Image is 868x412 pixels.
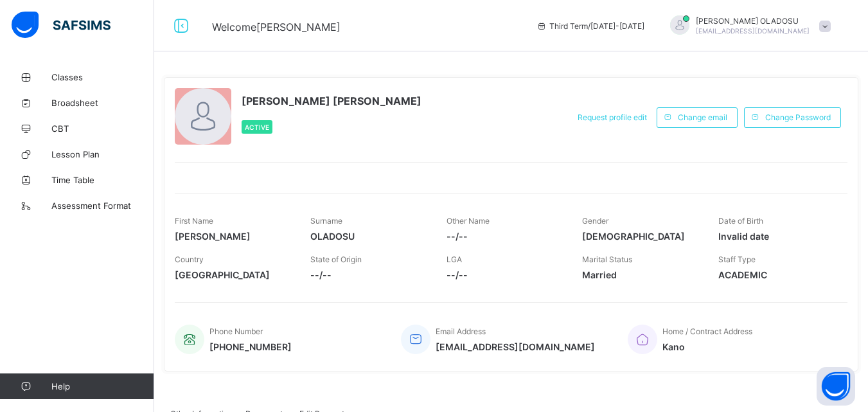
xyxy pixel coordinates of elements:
span: [GEOGRAPHIC_DATA] [175,269,291,280]
span: Invalid date [718,231,835,242]
span: [EMAIL_ADDRESS][DOMAIN_NAME] [696,27,810,35]
span: CBT [51,123,154,134]
span: Email Address [436,327,486,336]
span: LGA [447,255,462,264]
span: Country [175,255,204,264]
span: Phone Number [209,327,263,336]
span: Help [51,381,154,391]
span: Kano [662,341,752,352]
span: --/-- [310,269,427,280]
span: [DEMOGRAPHIC_DATA] [582,231,698,242]
span: Assessment Format [51,201,154,211]
span: Home / Contract Address [662,327,752,336]
span: [PERSON_NAME] OLADOSU [696,16,810,26]
span: Gender [582,216,608,226]
span: Change email [678,112,727,122]
span: --/-- [447,231,563,242]
img: safsims [12,12,111,39]
span: Time Table [51,175,154,185]
span: Welcome [PERSON_NAME] [212,21,341,33]
span: ACADEMIC [718,269,835,280]
span: Surname [310,216,342,226]
button: Open asap [817,367,855,406]
span: --/-- [447,269,563,280]
span: Request profile edit [578,112,647,122]
span: Other Name [447,216,490,226]
span: Broadsheet [51,98,154,108]
div: FUNKE OLADOSU [657,15,837,37]
span: Classes [51,72,154,82]
span: Date of Birth [718,216,763,226]
span: Active [245,123,269,131]
span: Staff Type [718,255,756,264]
span: First Name [175,216,213,226]
span: OLADOSU [310,231,427,242]
span: [PHONE_NUMBER] [209,341,292,352]
span: Marital Status [582,255,632,264]
span: Change Password [765,112,831,122]
span: [EMAIL_ADDRESS][DOMAIN_NAME] [436,341,595,352]
span: Married [582,269,698,280]
span: Lesson Plan [51,149,154,159]
span: [PERSON_NAME] [PERSON_NAME] [242,94,421,107]
span: session/term information [536,21,644,31]
span: [PERSON_NAME] [175,231,291,242]
span: State of Origin [310,255,362,264]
